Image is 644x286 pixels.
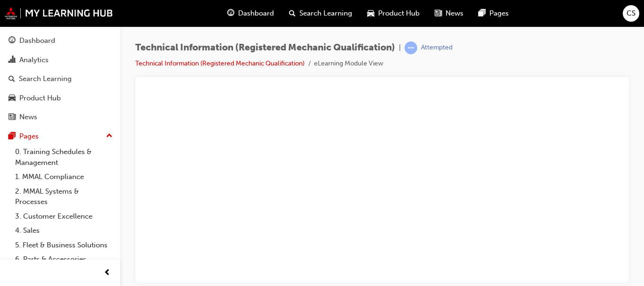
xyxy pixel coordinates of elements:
[135,42,395,53] span: Technical Information (Registered Mechanic Qualification)
[360,4,427,23] a: car-iconProduct Hub
[627,8,636,19] span: CS
[421,43,453,52] div: Attempted
[281,4,360,23] a: search-iconSearch Learning
[106,130,113,142] span: up-icon
[8,113,16,122] span: news-icon
[4,128,116,145] button: Pages
[4,30,116,128] button: DashboardAnalyticsSearch LearningProduct HubNews
[299,8,352,19] span: Search Learning
[5,7,113,19] img: mmal
[8,132,16,141] span: pages-icon
[4,51,116,69] a: Analytics
[405,41,417,54] span: learningRecordVerb_ATTEMPT-icon
[104,267,111,279] span: prev-icon
[11,238,116,253] a: 5. Fleet & Business Solutions
[220,4,281,23] a: guage-iconDashboard
[314,58,383,69] li: eLearning Module View
[19,35,55,46] div: Dashboard
[8,37,16,45] span: guage-icon
[11,209,116,224] a: 3. Customer Excellence
[11,252,116,267] a: 6. Parts & Accessories
[427,4,471,23] a: news-iconNews
[11,170,116,184] a: 1. MMAL Compliance
[135,59,305,67] a: Technical Information (Registered Mechanic Qualification)
[4,108,116,126] a: News
[471,4,516,23] a: pages-iconPages
[8,75,15,83] span: search-icon
[238,8,274,19] span: Dashboard
[4,32,116,49] a: Dashboard
[227,8,234,19] span: guage-icon
[479,8,486,19] span: pages-icon
[19,74,72,84] div: Search Learning
[4,90,116,107] a: Product Hub
[367,8,374,19] span: car-icon
[446,8,463,19] span: News
[378,8,420,19] span: Product Hub
[489,8,509,19] span: Pages
[19,131,39,142] div: Pages
[19,93,61,104] div: Product Hub
[19,55,49,65] div: Analytics
[289,8,296,19] span: search-icon
[8,94,16,103] span: car-icon
[19,112,37,123] div: News
[8,56,16,65] span: chart-icon
[623,5,639,22] button: CS
[4,70,116,88] a: Search Learning
[399,42,401,53] span: |
[11,223,116,238] a: 4. Sales
[435,8,442,19] span: news-icon
[11,145,116,170] a: 0. Training Schedules & Management
[11,184,116,209] a: 2. MMAL Systems & Processes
